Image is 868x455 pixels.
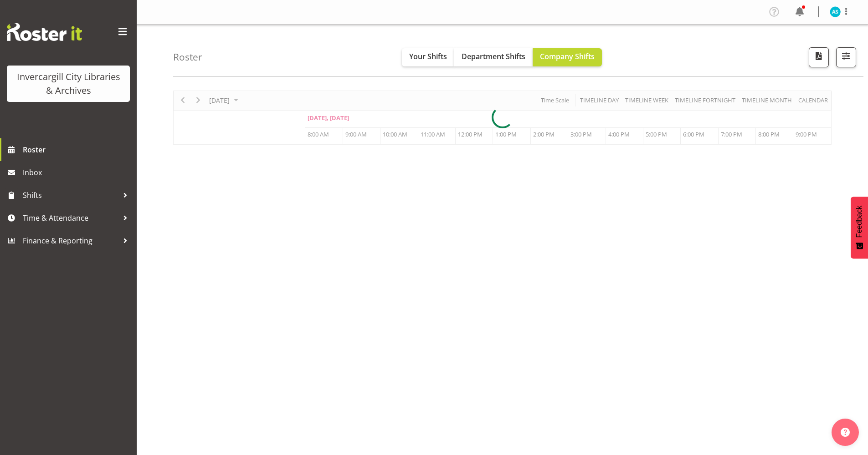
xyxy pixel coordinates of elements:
img: amanda-stenton11678.jpg [830,6,841,17]
span: Finance & Reporting [23,234,118,248]
span: Time & Attendance [23,211,118,225]
img: help-xxl-2.png [841,428,850,437]
img: Rosterit website logo [7,23,82,41]
span: Your Shifts [409,51,447,61]
h4: Roster [173,52,202,62]
button: Filter Shifts [836,47,856,67]
button: Company Shifts [533,48,602,66]
span: Feedback [855,206,863,238]
button: Your Shifts [402,48,454,66]
span: Inbox [23,166,132,179]
button: Feedback - Show survey [851,197,868,258]
span: Department Shifts [462,51,525,61]
button: Department Shifts [454,48,533,66]
span: Roster [23,143,132,157]
span: Shifts [23,188,118,202]
div: Invercargill City Libraries & Archives [16,70,121,97]
button: Download a PDF of the roster for the current day [809,47,829,67]
span: Company Shifts [540,51,595,61]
